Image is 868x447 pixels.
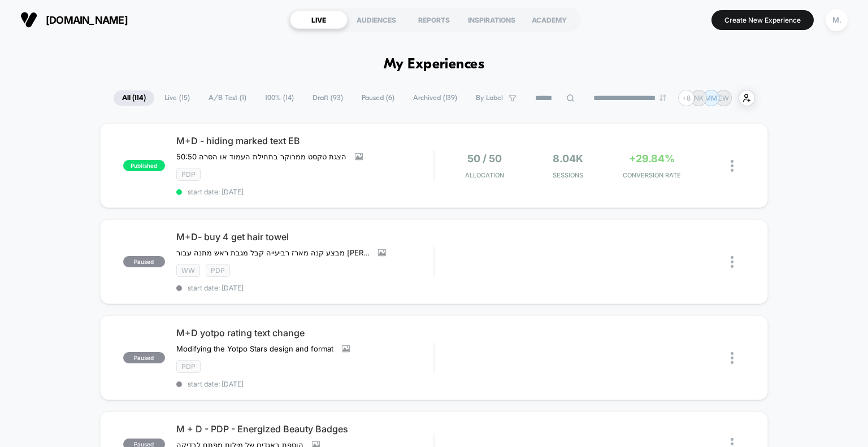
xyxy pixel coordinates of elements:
span: A/B Test ( 1 ) [200,90,255,106]
span: paused [123,256,165,267]
span: All ( 114 ) [114,90,154,106]
span: start date: [DATE] [176,380,434,388]
span: Draft ( 93 ) [304,90,351,106]
span: M + D - PDP - Energized Beauty Badges [176,423,434,435]
span: CONVERSION RATE [613,171,691,179]
p: EW [718,94,729,102]
span: Paused ( 6 ) [353,90,403,106]
div: + 8 [678,90,695,106]
div: AUDIENCES [348,11,405,29]
img: end [659,94,666,101]
span: M+D yotpo rating text change [176,327,434,338]
button: M. [822,8,851,32]
span: 8.04k [553,153,583,164]
span: Sessions [529,171,607,179]
span: paused [123,352,165,363]
span: start date: [DATE] [176,284,434,292]
span: +29.84% [629,153,675,164]
span: pdp [176,360,201,373]
p: MM [705,94,717,102]
span: 50 / 50 [467,153,502,164]
span: מבצע קנה מארז רביעייה קבל מגבת ראש מתנה עבור [PERSON_NAME] ופול ווליום [176,248,370,257]
span: [DOMAIN_NAME] [46,14,128,26]
span: 100% ( 14 ) [257,90,302,106]
div: ACADEMY [520,11,578,29]
img: Visually logo [20,11,37,28]
span: Modifying the Yotpo Stars design and format [176,344,333,353]
img: close [731,160,734,172]
span: Live ( 15 ) [156,90,198,106]
span: M+D - hiding marked text EB [176,135,434,146]
p: NK [694,94,704,102]
span: pdp [176,168,201,181]
button: [DOMAIN_NAME] [17,11,131,29]
div: LIVE [290,11,348,29]
span: By Label [476,94,503,102]
span: Archived ( 139 ) [405,90,466,106]
span: M+D- buy 4 get hair towel [176,231,434,242]
img: close [731,256,734,268]
div: REPORTS [405,11,463,29]
button: Create New Experience [711,10,814,30]
div: M. [826,9,848,31]
span: published [123,160,165,171]
span: Allocation [465,171,504,179]
span: 50:50 הצגת טקסט ממרוקר בתחילת העמוד או הסרה [176,152,346,161]
img: close [731,352,734,364]
span: pdp [206,264,230,277]
span: WW [176,264,200,277]
h1: My Experiences [384,57,485,73]
div: INSPIRATIONS [463,11,520,29]
span: start date: [DATE] [176,188,434,196]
